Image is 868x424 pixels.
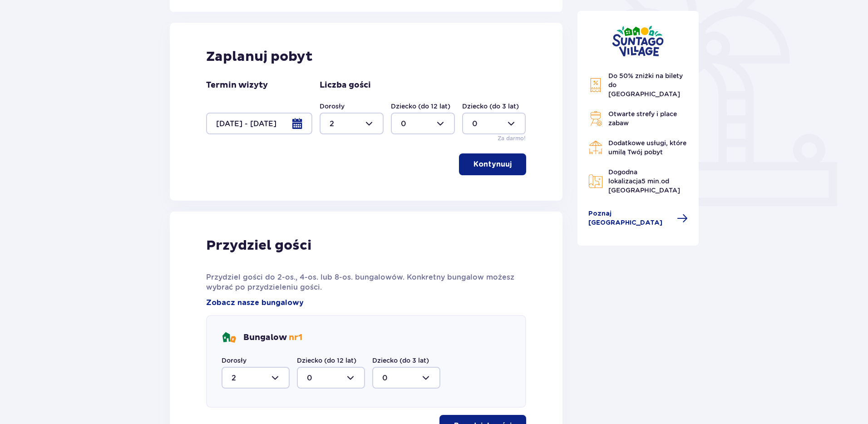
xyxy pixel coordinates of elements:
p: Za darmo! [498,134,526,143]
img: Restaurant Icon [588,140,603,155]
label: Dorosły [222,356,247,365]
img: bungalows Icon [222,330,236,345]
p: Zaplanuj pobyt [206,48,313,65]
span: Dodatkowe usługi, które umilą Twój pobyt [608,139,686,156]
a: Zobacz nasze bungalowy [206,298,304,308]
span: nr 1 [289,332,302,343]
p: Bungalow [243,332,302,343]
button: Kontynuuj [459,153,526,175]
a: Poznaj [GEOGRAPHIC_DATA] [588,209,688,227]
img: Discount Icon [588,78,603,93]
label: Dziecko (do 12 lat) [391,102,450,111]
span: Dogodna lokalizacja od [GEOGRAPHIC_DATA] [608,168,680,194]
p: Liczba gości [320,80,371,91]
p: Termin wizyty [206,80,268,91]
img: Map Icon [588,174,603,188]
img: Suntago Village [612,25,664,57]
label: Dorosły [320,102,345,111]
img: Grill Icon [588,111,603,126]
p: Przydziel gości [206,237,311,254]
span: Otwarte strefy i place zabaw [608,110,677,127]
label: Dziecko (do 3 lat) [462,102,519,111]
label: Dziecko (do 3 lat) [372,356,429,365]
p: Przydziel gości do 2-os., 4-os. lub 8-os. bungalowów. Konkretny bungalow możesz wybrać po przydzi... [206,272,526,292]
p: Kontynuuj [473,159,512,169]
label: Dziecko (do 12 lat) [297,356,356,365]
span: Do 50% zniżki na bilety do [GEOGRAPHIC_DATA] [608,72,683,98]
span: 5 min. [641,177,661,185]
span: Poznaj [GEOGRAPHIC_DATA] [588,209,672,227]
